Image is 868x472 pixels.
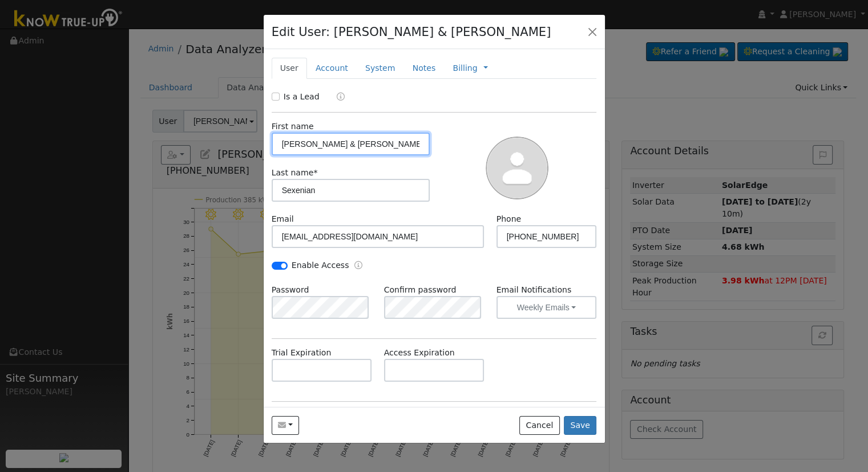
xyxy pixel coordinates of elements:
[272,58,307,79] a: User
[272,284,309,296] label: Password
[272,23,551,41] h4: Edit User: [PERSON_NAME] & [PERSON_NAME]
[453,62,477,74] a: Billing
[272,121,314,133] label: First name
[307,58,357,79] a: Account
[313,168,317,177] span: Required
[384,347,455,359] label: Access Expiration
[272,347,332,359] label: Trial Expiration
[357,58,404,79] a: System
[519,416,560,435] button: Cancel
[272,416,300,435] button: ssexenian@hotmail.com
[272,93,280,101] input: Is a Lead
[354,259,362,273] a: Enable Access
[272,213,294,225] label: Email
[272,167,318,179] label: Last name
[384,284,457,296] label: Confirm password
[284,91,320,103] label: Is a Lead
[496,296,597,319] button: Weekly Emails
[496,213,522,225] label: Phone
[564,416,597,435] button: Save
[292,259,349,271] label: Enable Access
[328,91,345,104] a: Lead
[403,58,444,79] a: Notes
[496,284,597,296] label: Email Notifications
